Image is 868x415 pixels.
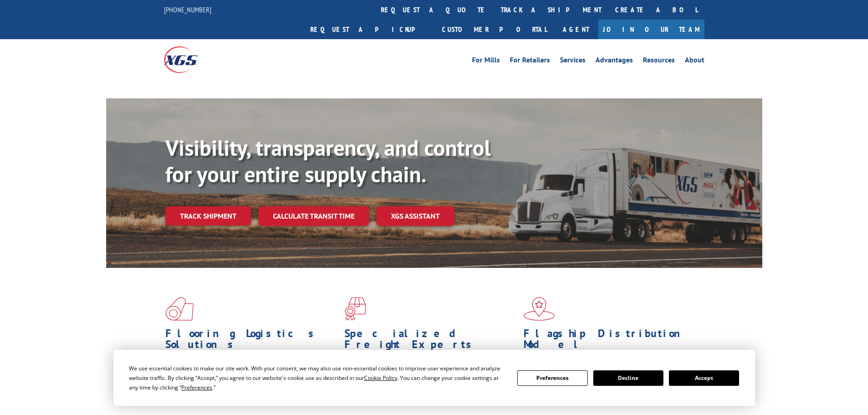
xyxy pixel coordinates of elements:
[560,56,586,67] a: Services
[472,56,500,67] a: For Mills
[669,370,739,386] button: Accept
[364,374,397,382] span: Cookie Policy
[524,297,555,321] img: xgs-icon-flagship-distribution-model-red
[344,328,517,354] h1: Specialized Freight Experts
[517,370,587,386] button: Preferences
[524,328,696,354] h1: Flagship Distribution Model
[113,350,755,406] div: Cookie Consent Prompt
[165,206,251,225] a: Track shipment
[685,56,704,67] a: About
[376,206,454,226] a: XGS ASSISTANT
[165,133,491,188] b: Visibility, transparency, and control for your entire supply chain.
[181,384,212,391] span: Preferences
[165,297,194,321] img: xgs-icon-total-supply-chain-intelligence-red
[643,56,675,67] a: Resources
[258,206,369,226] a: Calculate transit time
[165,328,338,354] h1: Flooring Logistics Solutions
[164,5,211,14] a: [PHONE_NUMBER]
[303,20,435,39] a: Request a pickup
[598,20,704,39] a: Join Our Team
[344,297,366,321] img: xgs-icon-focused-on-flooring-red
[593,370,663,386] button: Decline
[510,56,550,67] a: For Retailers
[129,364,506,392] div: We use essential cookies to make our site work. With your consent, we may also use non-essential ...
[596,56,633,67] a: Advantages
[554,20,598,39] a: Agent
[435,20,554,39] a: Customer Portal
